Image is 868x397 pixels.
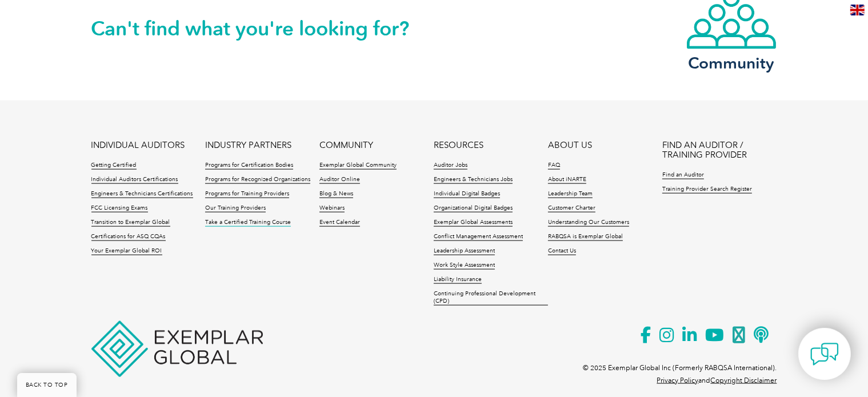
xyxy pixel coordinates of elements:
[434,290,548,306] a: Continuing Professional Development (CPD)
[205,141,291,150] a: INDUSTRY PARTNERS
[91,19,434,38] h2: Can't find what you're looking for?
[548,176,586,184] a: About iNARTE
[434,276,482,284] a: Liability Insurance
[91,162,137,170] a: Getting Certified
[657,374,777,387] p: and
[548,204,595,212] a: Customer Charter
[434,190,500,198] a: Individual Digital Badges
[548,141,592,150] a: ABOUT US
[319,176,360,184] a: Auditor Online
[657,376,699,384] a: Privacy Policy
[662,141,777,160] a: FIND AN AUDITOR / TRAINING PROVIDER
[662,186,752,194] a: Training Provider Search Register
[434,176,513,184] a: Engineers & Technicians Jobs
[434,233,523,241] a: Conflict Management Assessment
[17,373,77,397] a: BACK TO TOP
[205,204,266,212] a: Our Training Providers
[434,204,513,212] a: Organizational Digital Badges
[91,321,263,377] img: Exemplar Global
[91,204,148,212] a: FCC Licensing Exams
[850,5,865,15] img: en
[548,233,623,241] a: RABQSA is Exemplar Global
[319,190,353,198] a: Blog & News
[91,247,162,255] a: Your Exemplar Global ROI
[205,162,293,170] a: Programs for Certification Bodies
[548,219,629,227] a: Understanding Our Customers
[548,190,593,198] a: Leadership Team
[91,141,185,150] a: INDIVIDUAL AUDITORS
[91,219,170,227] a: Transition to Exemplar Global
[91,233,166,241] a: Certifications for ASQ CQAs
[434,141,483,150] a: RESOURCES
[319,141,373,150] a: COMMUNITY
[711,376,777,384] a: Copyright Disclaimer
[91,190,193,198] a: Engineers & Technicians Certifications
[91,176,178,184] a: Individual Auditors Certifications
[205,190,289,198] a: Programs for Training Providers
[319,219,360,227] a: Event Calendar
[583,362,777,374] p: © 2025 Exemplar Global Inc (Formerly RABQSA International).
[434,262,495,270] a: Work Style Assessment
[434,162,467,170] a: Auditor Jobs
[319,162,397,170] a: Exemplar Global Community
[205,219,291,227] a: Take a Certified Training Course
[810,340,839,368] img: contact-chat.png
[548,162,560,170] a: FAQ
[434,219,513,227] a: Exemplar Global Assessments
[205,176,310,184] a: Programs for Recognized Organizations
[686,56,777,70] h3: Community
[434,247,495,255] a: Leadership Assessment
[548,247,576,255] a: Contact Us
[662,171,704,179] a: Find an Auditor
[319,204,345,212] a: Webinars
